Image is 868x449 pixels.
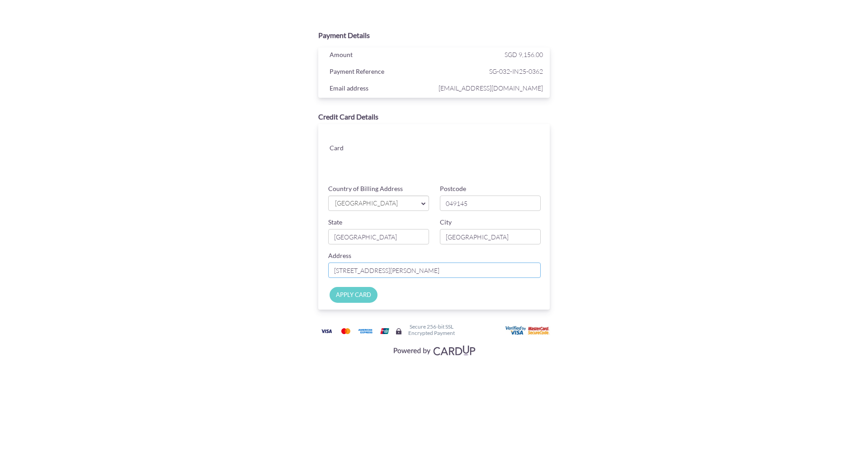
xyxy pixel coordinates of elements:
img: Visa, Mastercard [389,342,479,358]
label: City [440,218,452,227]
iframe: Secure card number input frame [387,133,542,149]
div: Payment Details [318,30,550,41]
span: SG-032-IN25-0362 [436,66,543,77]
label: State [328,218,342,227]
iframe: Secure card security code input frame [464,153,541,169]
img: Mastercard [337,325,355,337]
img: User card [505,326,551,336]
iframe: Secure card expiration date input frame [387,153,463,169]
a: [GEOGRAPHIC_DATA] [328,196,429,211]
img: American Express [356,325,374,337]
img: Union Pay [376,325,394,337]
img: Secure lock [395,328,402,335]
div: Card [323,142,379,156]
span: SGD 9,156.00 [505,51,543,58]
h6: Secure 256-bit SSL Encrypted Payment [408,324,455,335]
input: APPLY CARD [330,287,377,303]
div: Email address [323,82,436,96]
label: Address [328,251,351,260]
label: Country of Billing Address [328,184,403,193]
span: [GEOGRAPHIC_DATA] [334,199,414,208]
div: Credit Card Details [318,112,550,122]
span: [EMAIL_ADDRESS][DOMAIN_NAME] [436,82,543,94]
div: Payment Reference [323,66,436,79]
img: Visa [317,325,335,337]
label: Postcode [440,184,466,193]
div: Amount [323,49,436,62]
